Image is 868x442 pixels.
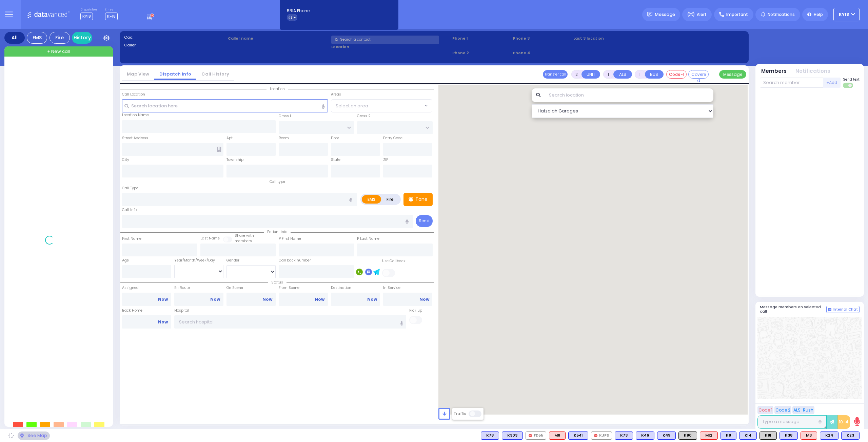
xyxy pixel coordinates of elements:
[331,44,450,50] label: Location
[841,432,860,440] div: BLS
[697,12,707,18] span: Alert
[367,296,377,302] a: Now
[226,258,239,263] label: Gender
[529,434,532,437] img: red-radio-icon.svg
[267,86,288,91] span: Location
[526,432,546,440] div: FD55
[362,195,381,204] label: EMS
[839,12,849,18] span: KY18
[513,36,571,41] span: Phone 3
[154,71,196,77] a: Dispatch info
[105,13,118,20] span: K-18
[4,32,25,44] div: All
[262,296,272,302] a: Now
[615,432,633,440] div: K73
[780,432,798,440] div: BLS
[174,258,223,263] div: Year/Month/Week/Day
[331,157,340,163] label: State
[613,70,632,79] button: ALS
[196,71,234,77] a: Call History
[768,12,795,18] span: Notifications
[452,36,511,41] span: Phone 1
[419,296,429,302] a: Now
[122,99,328,112] input: Search location here
[573,36,659,41] label: Last 3 location
[833,307,858,312] span: Internal Chat
[678,432,697,440] div: K90
[591,432,612,440] div: KJPS
[174,308,189,313] label: Hospital
[122,92,145,97] label: Call Location
[331,285,380,291] label: Destination
[122,157,129,163] label: City
[124,42,225,48] label: Caller:
[279,113,291,119] label: Cross 1
[820,432,839,440] div: K24
[719,70,746,79] button: Message
[264,229,291,234] span: Patient info
[122,207,137,213] label: Call Info
[80,8,97,12] label: Dispatcher
[122,258,129,263] label: Age
[721,432,736,440] div: K9
[336,103,368,109] span: Select an area
[502,432,523,440] div: BLS
[217,147,221,152] span: Other building occupants
[357,236,379,241] label: P Last Name
[645,70,664,79] button: BUS
[739,432,757,440] div: BLS
[655,11,675,18] span: Message
[235,233,254,238] small: Share with
[279,236,301,241] label: P First Name
[122,71,154,77] a: Map View
[814,12,823,18] span: Help
[568,432,588,440] div: K541
[122,135,148,141] label: Street Address
[416,215,433,227] button: Send
[124,35,225,40] label: Cad:
[174,285,223,291] label: En Route
[357,113,371,119] label: Cross 2
[801,432,817,440] div: ALS
[279,135,289,141] label: Room
[549,432,566,440] div: ALS KJ
[158,319,168,325] a: Now
[415,196,428,203] p: Tone
[122,285,171,291] label: Assigned
[383,285,432,291] label: In Service
[843,77,860,82] span: Send text
[666,70,687,79] button: Code-1
[774,406,791,414] button: Code 2
[266,179,289,184] span: Call type
[18,432,50,440] div: See map
[226,157,243,163] label: Township
[226,285,276,291] label: On Scene
[726,12,748,18] span: Important
[568,432,588,440] div: BLS
[801,432,817,440] div: M3
[287,8,310,14] span: BRIA Phone
[226,135,233,141] label: Apt
[828,308,831,312] img: comment-alt.png
[780,432,798,440] div: K38
[841,432,860,440] div: K23
[843,82,854,89] label: Turn off text
[760,78,823,88] input: Search member
[383,157,388,163] label: ZIP
[174,315,407,328] input: Search hospital
[315,296,324,302] a: Now
[27,32,47,44] div: EMS
[122,308,171,313] label: Back Home
[481,432,499,440] div: K78
[268,280,287,285] span: Status
[502,432,523,440] div: K303
[105,8,118,12] label: Lines
[381,195,400,204] label: Fire
[792,406,814,414] button: ALS-Rush
[545,88,714,102] input: Search location
[122,186,138,191] label: Call Type
[72,32,92,44] a: History
[200,236,220,241] label: Last Name
[594,434,597,437] img: red-radio-icon.svg
[158,296,168,302] a: Now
